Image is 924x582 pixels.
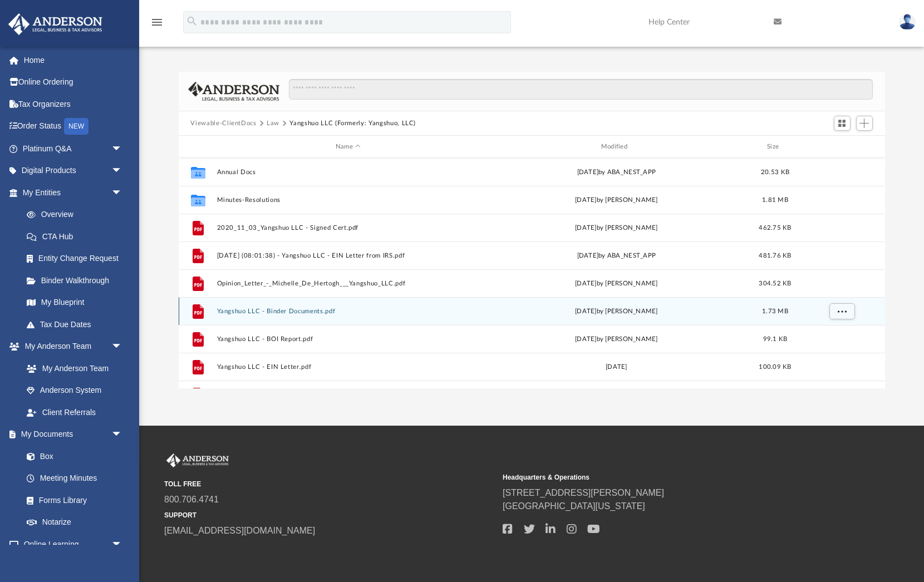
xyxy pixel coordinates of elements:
a: [EMAIL_ADDRESS][DOMAIN_NAME] [164,526,315,535]
a: Forms Library [16,489,128,511]
button: Annual Docs [217,169,480,176]
span: 462.75 KB [759,225,791,231]
span: 1.81 MB [762,197,788,203]
button: Switch to Grid View [834,116,851,131]
span: arrow_drop_down [111,160,134,183]
div: [DATE] by ABA_NEST_APP [485,167,748,177]
img: Anderson Advisors Platinum Portal [5,13,106,35]
a: My Documentsarrow_drop_down [8,423,134,446]
a: Online Learningarrow_drop_down [8,533,134,555]
a: [GEOGRAPHIC_DATA][US_STATE] [503,501,645,511]
a: Client Referrals [16,401,134,423]
a: [STREET_ADDRESS][PERSON_NAME] [503,488,664,497]
span: arrow_drop_down [111,137,134,160]
div: id [802,142,880,152]
a: Order StatusNEW [8,115,139,138]
button: Yangshuo LLC (Formerly: Yangshuo, LLC) [289,119,416,129]
a: My Anderson Team [16,357,128,379]
a: Binder Walkthrough [16,269,139,292]
img: User Pic [899,14,916,30]
button: Minutes-Resolutions [217,196,480,204]
span: 304.52 KB [759,280,791,287]
span: 100.09 KB [759,364,791,370]
a: My Anderson Teamarrow_drop_down [8,336,134,358]
button: Viewable-ClientDocs [190,119,256,129]
span: 481.76 KB [759,253,791,259]
div: id [183,142,211,152]
span: 20.53 KB [760,169,789,175]
a: CTA Hub [16,225,139,248]
button: Yangshuo LLC - EIN Letter.pdf [217,363,480,371]
div: Name [216,142,479,152]
a: menu [150,21,164,29]
span: arrow_drop_down [111,181,134,204]
span: 1.73 MB [762,308,788,314]
input: Search files and folders [289,79,872,100]
div: Modified [484,142,748,152]
a: Entity Change Request [16,248,139,270]
span: 99.1 KB [763,336,787,342]
a: Home [8,49,139,71]
button: 2020_11_03_Yangshuo LLC - Signed Cert.pdf [217,224,480,231]
i: menu [150,16,164,29]
span: arrow_drop_down [111,533,134,556]
a: Notarize [16,511,134,534]
small: TOLL FREE [164,479,495,489]
div: [DATE] by [PERSON_NAME] [485,279,748,289]
span: arrow_drop_down [111,336,134,358]
button: Add [856,116,873,131]
small: Headquarters & Operations [503,472,833,482]
div: Size [753,142,797,152]
a: Anderson System [16,379,134,402]
i: search [186,15,198,27]
a: Overview [16,204,139,226]
div: [DATE] by ABA_NEST_APP [485,251,748,261]
a: 800.706.4741 [164,495,219,504]
button: Law [267,119,279,129]
button: Opinion_Letter_-_Michelle_De_Hertogh___Yangshuo_LLC.pdf [217,280,480,287]
div: [DATE] by [PERSON_NAME] [485,334,748,344]
button: More options [829,303,854,320]
div: [DATE] by [PERSON_NAME] [485,195,748,205]
a: My Blueprint [16,292,134,314]
a: My Entitiesarrow_drop_down [8,181,139,204]
div: grid [179,158,885,388]
button: [DATE] (08:01:38) - Yangshuo LLC - EIN Letter from IRS.pdf [217,252,480,259]
span: arrow_drop_down [111,423,134,446]
a: Tax Due Dates [16,313,139,336]
a: Meeting Minutes [16,467,134,490]
a: Platinum Q&Aarrow_drop_down [8,137,139,160]
button: Yangshuo LLC - BOI Report.pdf [217,336,480,343]
small: SUPPORT [164,510,495,520]
div: [DATE] by [PERSON_NAME] [485,307,748,317]
a: Tax Organizers [8,93,139,115]
a: Digital Productsarrow_drop_down [8,160,139,182]
a: Online Ordering [8,71,139,93]
img: Anderson Advisors Platinum Portal [164,453,231,468]
button: Yangshuo LLC - Binder Documents.pdf [217,308,480,315]
a: Box [16,445,128,467]
div: [DATE] by [PERSON_NAME] [485,223,748,233]
div: NEW [64,118,89,135]
div: [DATE] [485,362,748,372]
